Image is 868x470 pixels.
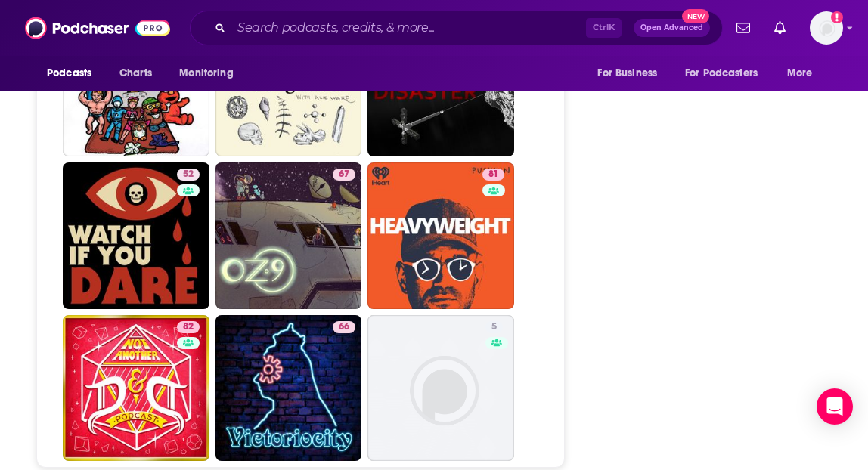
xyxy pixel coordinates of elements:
a: 66 [215,315,362,462]
span: Open Advanced [640,24,703,32]
a: 5 [485,321,503,333]
span: Logged in as dmessina [810,11,843,45]
button: open menu [36,59,111,88]
a: 52 [177,169,200,181]
button: open menu [169,59,253,88]
span: 66 [339,320,349,335]
span: Podcasts [47,63,91,84]
a: 67 [215,162,362,309]
img: User Profile [810,11,843,45]
button: open menu [675,59,780,88]
a: Show notifications dropdown [730,15,756,41]
a: 81 [482,169,504,181]
a: 52 [63,162,209,309]
svg: Add a profile image [831,11,843,23]
span: More [787,63,813,84]
span: 82 [183,320,194,335]
div: Open Intercom Messenger [817,388,853,425]
button: open menu [777,59,832,88]
a: Charts [110,59,161,88]
span: 67 [339,167,349,182]
img: Podchaser - Follow, Share and Rate Podcasts [25,14,170,42]
a: Show notifications dropdown [768,15,792,41]
span: 5 [491,320,497,335]
span: 52 [183,167,194,182]
a: 81 [367,162,514,309]
input: Search podcasts, credits, & more... [231,16,586,40]
a: 82 [177,321,200,333]
button: Show profile menu [810,11,843,45]
a: 5 [367,315,514,462]
span: New [682,9,709,23]
span: Ctrl K [586,18,622,38]
span: Charts [119,63,152,84]
a: 82 [63,315,209,462]
div: Search podcasts, credits, & more... [190,11,723,45]
span: 81 [488,167,498,182]
a: 66 [333,321,355,333]
span: For Business [597,63,657,84]
span: For Podcasters [685,63,758,84]
button: Open AdvancedNew [634,19,710,37]
span: Monitoring [179,63,233,84]
button: open menu [587,59,676,88]
a: 67 [333,169,355,181]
